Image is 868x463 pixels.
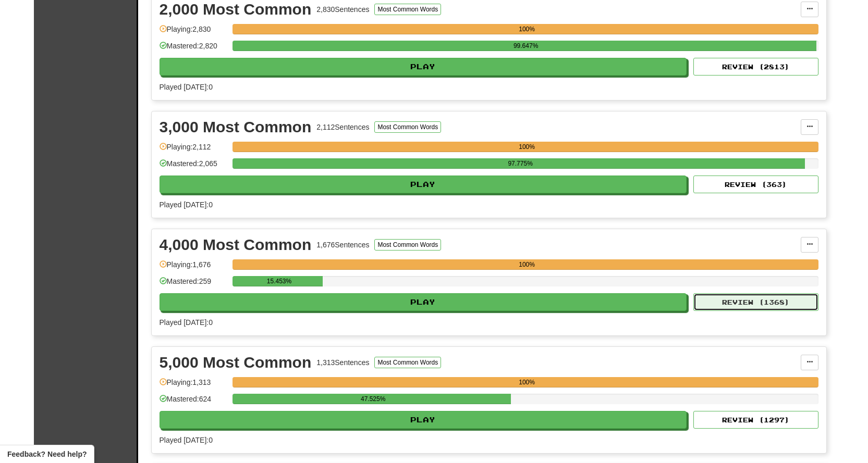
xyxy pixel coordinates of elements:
div: 4,000 Most Common [160,237,312,253]
div: 2,830 Sentences [316,4,369,15]
div: 5,000 Most Common [160,355,312,370]
button: Most Common Words [374,4,441,15]
button: Play [160,176,687,193]
button: Review (363) [693,176,818,193]
div: 2,000 Most Common [160,2,312,17]
button: Most Common Words [374,239,441,251]
span: Played [DATE]: 0 [160,436,213,444]
div: 97.775% [236,158,805,169]
button: Play [160,411,687,429]
div: Playing: 2,112 [160,142,227,159]
div: 100% [236,24,818,34]
div: 47.525% [236,394,511,404]
button: Most Common Words [374,357,441,368]
button: Review (1368) [693,293,818,311]
div: 15.453% [236,276,323,286]
div: Mastered: 259 [160,276,227,293]
div: Playing: 1,676 [160,259,227,277]
div: Mastered: 2,820 [160,41,227,58]
div: 100% [236,377,818,387]
div: 1,313 Sentences [316,357,369,368]
div: Playing: 2,830 [160,24,227,41]
div: 100% [236,142,818,152]
div: Mastered: 624 [160,394,227,411]
span: Open feedback widget [7,449,87,459]
div: Mastered: 2,065 [160,158,227,176]
button: Review (2813) [693,58,818,76]
div: 1,676 Sentences [316,240,369,250]
button: Most Common Words [374,121,441,133]
div: Playing: 1,313 [160,377,227,394]
div: 100% [236,259,818,270]
div: 99.647% [236,41,816,51]
button: Play [160,293,687,311]
span: Played [DATE]: 0 [160,318,213,327]
button: Play [160,58,687,76]
div: 3,000 Most Common [160,119,312,135]
span: Played [DATE]: 0 [160,201,213,209]
button: Review (1297) [693,411,818,429]
div: 2,112 Sentences [316,122,369,132]
span: Played [DATE]: 0 [160,83,213,91]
